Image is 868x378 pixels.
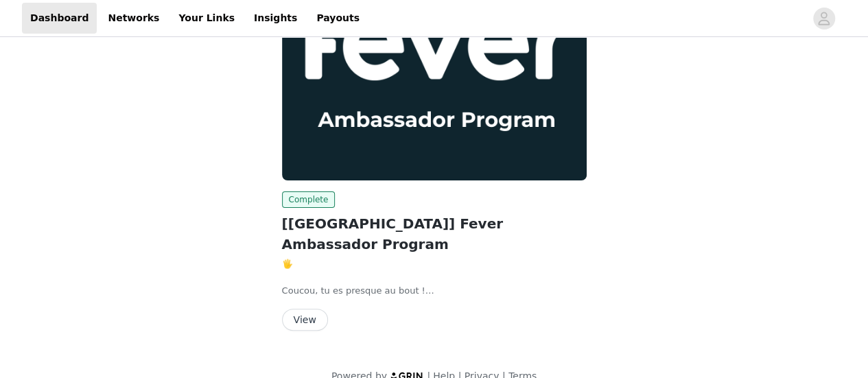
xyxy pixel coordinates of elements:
[282,213,587,255] h2: [[GEOGRAPHIC_DATA]] Fever Ambassador Program
[817,8,830,29] div: avatar
[308,3,368,34] a: Payouts
[99,3,167,34] a: Networks
[282,257,587,271] p: 🖐️
[246,3,305,34] a: Insights
[22,3,97,34] a: Dashboard
[282,191,336,208] span: Complete
[282,284,587,298] p: Coucou, tu es presque au bout !
[282,315,328,325] a: View
[170,3,243,34] a: Your Links
[282,309,328,331] button: View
